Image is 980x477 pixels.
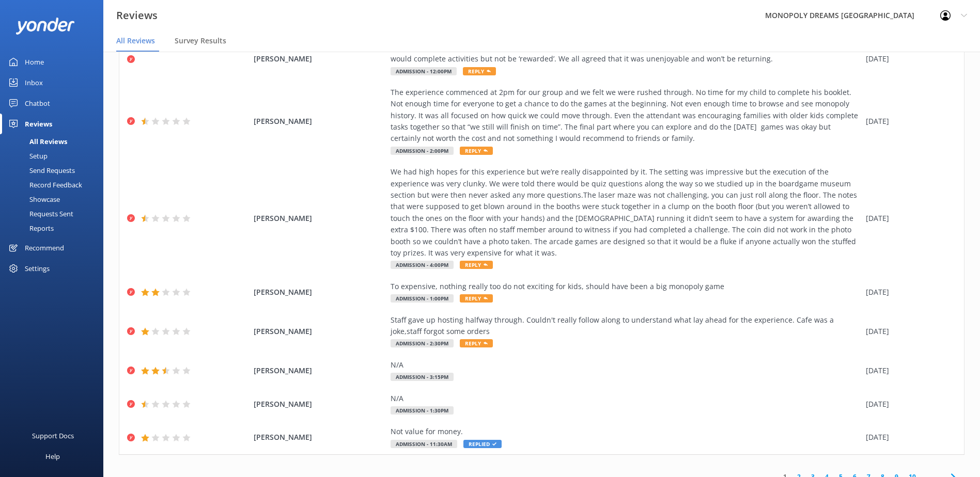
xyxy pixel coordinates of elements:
span: Reply [460,147,493,155]
a: Send Requests [6,163,103,178]
div: [DATE] [866,432,951,443]
div: [DATE] [866,365,951,376]
a: Setup [6,149,103,163]
div: All Reviews [6,134,67,149]
div: Chatbot [25,93,50,114]
h3: Reviews [116,7,158,24]
div: We had high hopes for this experience but we’re really disappointed by it. The setting was impres... [391,166,861,259]
span: [PERSON_NAME] [254,399,385,410]
div: Record Feedback [6,178,82,192]
div: To expensive, nothing really too do not exciting for kids, should have been a big monopoly game [391,281,861,292]
span: [PERSON_NAME] [254,213,385,224]
div: Reports [6,221,54,235]
div: [DATE] [866,399,951,410]
span: Admission - 11:30am [391,440,457,448]
span: Admission - 2:00pm [391,147,454,155]
span: [PERSON_NAME] [254,53,385,65]
span: Replied [463,440,502,448]
div: N/A [391,393,861,404]
span: [PERSON_NAME] [254,287,385,298]
div: Showcase [6,192,60,206]
div: Recommend [25,237,64,258]
span: [PERSON_NAME] [254,116,385,127]
div: [DATE] [866,213,951,224]
span: All Reviews [116,36,155,46]
span: Reply [460,294,493,303]
span: Admission - 2:30pm [391,339,454,347]
div: Support Docs [32,425,74,446]
div: Not value for money. [391,426,861,437]
div: [DATE] [866,116,951,127]
a: All Reviews [6,134,103,149]
div: Reviews [25,114,52,134]
a: Showcase [6,192,103,206]
div: Staff gave up hosting halfway through. Couldn't really follow along to understand what lay ahead ... [391,314,861,338]
div: Inbox [25,72,43,93]
span: [PERSON_NAME] [254,365,385,376]
span: Reply [460,339,493,347]
span: Admission - 4:00pm [391,261,454,269]
span: [PERSON_NAME] [254,326,385,337]
span: Admission - 1:00pm [391,294,454,303]
div: [DATE] [866,287,951,298]
div: N/A [391,359,861,371]
span: Admission - 12:00pm [391,67,457,75]
span: Admission - 1:30pm [391,406,454,415]
a: Reports [6,221,103,235]
div: Settings [25,258,50,279]
div: Setup [6,149,48,163]
div: Home [25,52,44,72]
a: Requests Sent [6,206,103,221]
span: [PERSON_NAME] [254,432,385,443]
div: The experience commenced at 2pm for our group and we felt we were rushed through. No time for my ... [391,87,861,145]
span: Reply [460,261,493,269]
div: Requests Sent [6,206,73,221]
span: Reply [463,67,496,75]
div: When we visited, it was extremely understaffed, we didn’t attend the 4D cinema and were left outs... [391,42,861,65]
a: Record Feedback [6,178,103,192]
img: yonder-white-logo.png [15,18,75,35]
div: Help [45,446,60,467]
div: [DATE] [866,326,951,337]
div: [DATE] [866,53,951,65]
div: Send Requests [6,163,75,178]
span: Survey Results [175,36,226,46]
span: Admission - 3:15pm [391,373,454,381]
